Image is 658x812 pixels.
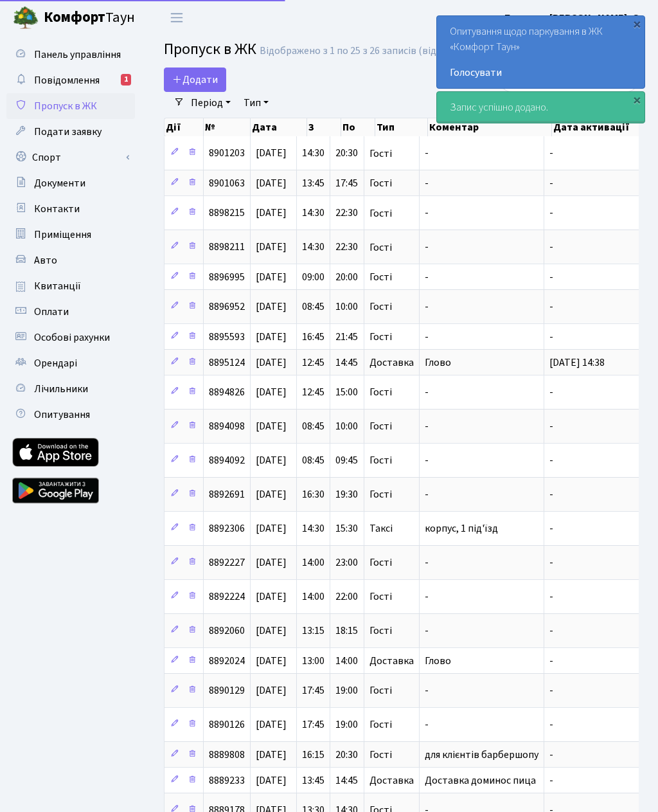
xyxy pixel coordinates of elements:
span: 17:45 [302,718,325,732]
span: 09:45 [335,454,358,468]
span: 14:30 [302,147,325,161]
span: [DATE] [256,147,287,161]
span: - [549,386,553,400]
span: 22:00 [335,590,358,604]
span: Гості [369,332,392,342]
span: - [549,522,553,536]
span: 8896995 [209,270,245,284]
a: Документи [6,170,135,196]
span: [DATE] [256,773,287,788]
span: 8892224 [209,590,245,604]
span: Гості [369,592,392,602]
span: Гості [369,388,392,398]
th: Дата [251,118,308,136]
span: 17:45 [335,176,358,190]
span: [DATE] [256,356,287,370]
span: 23:00 [335,556,358,570]
a: Подати заявку [6,119,135,145]
a: Блєдних [PERSON_NAME]. О. [504,10,643,26]
span: Гості [369,302,392,312]
a: Додати [164,68,226,92]
span: 8890129 [209,684,245,698]
a: Лічильники [6,376,135,402]
span: - [549,684,553,698]
span: 09:00 [302,270,325,284]
span: Пропуск в ЖК [34,99,97,113]
span: 08:45 [302,300,325,314]
span: - [425,147,429,161]
span: Панель управління [34,48,121,62]
span: - [425,176,429,190]
th: Дії [164,118,204,136]
b: Комфорт [44,7,105,28]
span: Орендарі [34,356,77,370]
span: 8895124 [209,356,245,370]
span: Оплати [34,305,69,319]
span: [DATE] [256,386,287,400]
a: Контакти [6,196,135,222]
span: - [549,147,553,161]
span: Квитанції [34,279,81,293]
span: 8901203 [209,147,245,161]
th: По [341,118,375,136]
span: Глово [425,356,451,370]
a: Пропуск в ЖК [6,93,135,119]
a: Тип [238,92,274,114]
span: 19:00 [335,718,358,732]
span: Глово [425,654,451,668]
span: 8894092 [209,454,245,468]
span: Подати заявку [34,125,102,139]
span: 8889233 [209,773,245,788]
span: 8894826 [209,386,245,400]
span: - [425,624,429,638]
span: 14:30 [302,240,325,255]
span: - [549,748,553,762]
span: 8898215 [209,206,245,221]
div: Відображено з 1 по 25 з 26 записів (відфільтровано з 25 записів). [260,45,558,57]
a: Особові рахунки [6,325,135,350]
span: [DATE] [256,718,287,732]
span: Контакти [34,202,80,216]
b: Блєдних [PERSON_NAME]. О. [504,11,643,25]
span: [DATE] [256,488,287,502]
span: - [425,206,429,221]
span: 13:15 [302,624,325,638]
span: - [425,386,429,400]
span: 13:00 [302,654,325,668]
div: Запис успішно додано. [437,92,645,123]
span: 13:45 [302,176,325,190]
span: Опитування [34,408,90,422]
span: 14:00 [335,654,358,668]
span: Лічильники [34,382,88,396]
span: [DATE] [256,240,287,255]
span: 8892306 [209,522,245,536]
span: Приміщення [34,228,91,242]
span: [DATE] [256,684,287,698]
a: Опитування [6,402,135,428]
span: 15:00 [335,386,358,400]
span: - [425,488,429,502]
span: - [549,454,553,468]
span: [DATE] [256,300,287,314]
span: [DATE] [256,624,287,638]
span: Доставка [369,357,414,368]
span: Таксі [369,524,393,534]
span: Гості [369,149,392,159]
span: 10:00 [335,300,358,314]
a: Оплати [6,299,135,325]
span: 8894098 [209,420,245,434]
span: [DATE] [256,522,287,536]
div: × [630,17,643,30]
span: Пропуск в ЖК [164,38,256,60]
span: - [425,590,429,604]
a: Голосувати [450,65,632,80]
span: 16:45 [302,330,325,344]
span: 16:15 [302,748,325,762]
span: Гості [369,208,392,219]
span: 8892691 [209,488,245,502]
span: Гості [369,558,392,568]
span: Авто [34,253,57,267]
span: - [425,300,429,314]
span: для клієнтів барбершопу [425,748,538,762]
span: 8901063 [209,176,245,190]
